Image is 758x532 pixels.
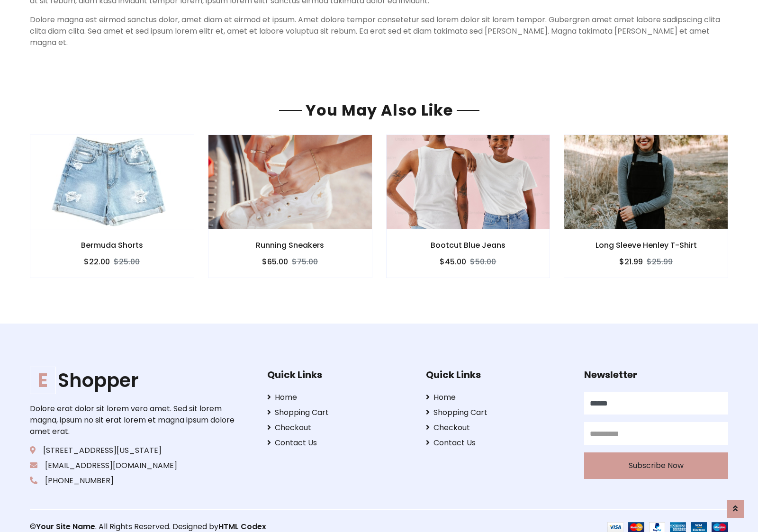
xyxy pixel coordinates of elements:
h6: Long Sleeve Henley T-Shirt [564,241,728,250]
a: Contact Us [426,437,570,449]
a: Checkout [426,422,570,433]
del: $25.99 [647,256,673,267]
p: [PHONE_NUMBER] [30,475,237,487]
h6: $22.00 [84,257,110,266]
a: Bootcut Blue Jeans $45.00$50.00 [386,135,550,278]
a: Shopping Cart [426,407,570,418]
a: Home [267,392,411,403]
button: Subscribe Now [584,452,728,479]
h6: Bermuda Shorts [30,241,194,250]
a: Contact Us [267,437,411,449]
a: EShopper [30,369,237,392]
h6: $65.00 [262,257,288,266]
p: Dolore erat dolor sit lorem vero amet. Sed sit lorem magna, ipsum no sit erat lorem et magna ipsu... [30,403,237,437]
a: HTML Codex [218,521,266,532]
h5: Quick Links [267,369,411,380]
p: [EMAIL_ADDRESS][DOMAIN_NAME] [30,460,237,471]
span: You May Also Like [302,99,457,121]
h5: Newsletter [584,369,728,380]
a: Home [426,392,570,403]
h1: Shopper [30,369,237,392]
h6: $21.99 [619,257,643,266]
del: $75.00 [292,256,318,267]
h6: Running Sneakers [208,241,372,250]
h6: Bootcut Blue Jeans [387,241,550,250]
a: Checkout [267,422,411,433]
h5: Quick Links [426,369,570,380]
a: Running Sneakers $65.00$75.00 [208,135,372,278]
a: Shopping Cart [267,407,411,418]
span: E [30,367,56,394]
p: Dolore magna est eirmod sanctus dolor, amet diam et eirmod et ipsum. Amet dolore tempor consetetu... [30,14,728,48]
a: Long Sleeve Henley T-Shirt $21.99$25.99 [564,135,728,278]
del: $25.00 [114,256,140,267]
a: Your Site Name [36,521,95,532]
h6: $45.00 [440,257,466,266]
p: [STREET_ADDRESS][US_STATE] [30,445,237,456]
del: $50.00 [470,256,496,267]
a: Bermuda Shorts $22.00$25.00 [30,135,194,278]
